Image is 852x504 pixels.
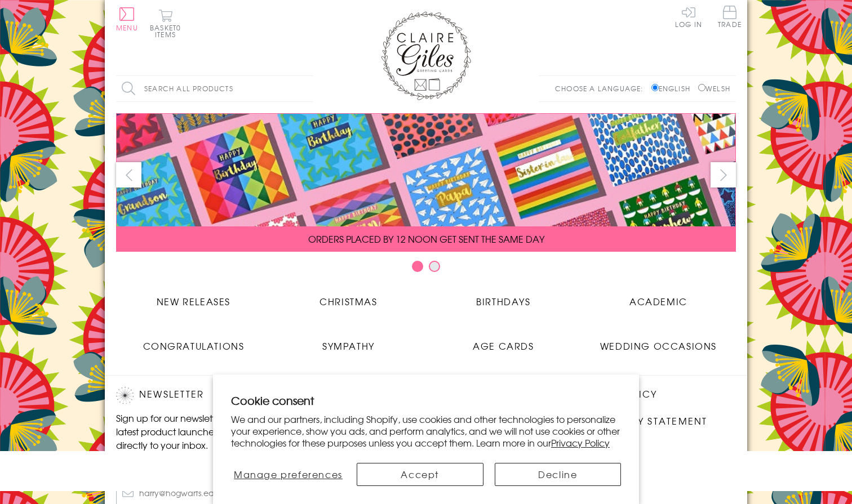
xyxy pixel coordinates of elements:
[322,339,375,353] span: Sympathy
[698,83,730,93] label: Welsh
[357,463,483,486] button: Accept
[234,467,343,481] span: Manage preferences
[231,463,345,486] button: Manage preferences
[476,295,530,308] span: Birthdays
[308,232,544,246] span: ORDERS PLACED BY 12 NOON GET SENT THE SAME DAY
[412,261,423,272] button: Carousel Page 1 (Current Slide)
[711,162,736,188] button: next
[150,9,181,38] button: Basket0 items
[116,286,271,308] a: New Releases
[271,286,426,308] a: Christmas
[651,83,696,93] label: English
[651,84,659,91] input: English
[551,436,610,449] a: Privacy Policy
[600,339,717,353] span: Wedding Occasions
[495,463,622,486] button: Decline
[116,331,271,353] a: Congratulations
[116,23,138,33] span: Menu
[231,393,621,408] h2: Cookie consent
[116,387,308,404] h2: Newsletter
[116,76,313,101] input: Search all products
[698,84,705,91] input: Welsh
[429,261,440,272] button: Carousel Page 2
[581,286,736,308] a: Academic
[629,295,687,308] span: Academic
[143,339,245,353] span: Congratulations
[302,76,313,101] input: Search
[231,413,621,448] p: We and our partners, including Shopify, use cookies and other technologies to personalize your ex...
[473,339,534,353] span: Age Cards
[157,295,230,308] span: New Releases
[426,286,581,308] a: Birthdays
[116,260,736,278] div: Carousel Pagination
[426,331,581,353] a: Age Cards
[116,411,308,452] p: Sign up for our newsletter to receive the latest product launches, news and offers directly to yo...
[718,6,742,28] span: Trade
[155,23,181,39] span: 0 items
[718,6,742,30] a: Trade
[319,295,377,308] span: Christmas
[555,83,649,93] p: Choose a language:
[116,7,138,31] button: Menu
[581,331,736,353] a: Wedding Occasions
[381,11,471,100] img: Claire Giles Greetings Cards
[675,6,702,28] a: Log In
[271,331,426,353] a: Sympathy
[116,162,141,188] button: prev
